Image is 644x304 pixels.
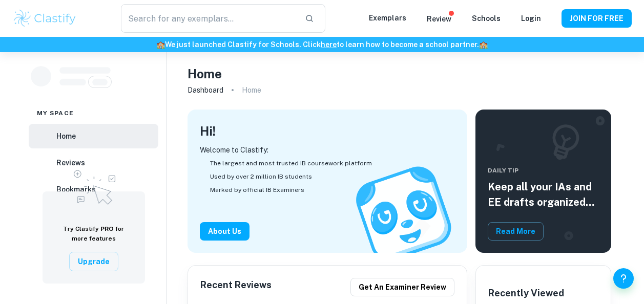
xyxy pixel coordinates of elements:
span: PRO [100,225,114,232]
span: 🏫 [479,40,488,49]
h6: Try Clastify for more features [55,224,133,244]
span: Marked by official IB Examiners [210,185,304,194]
h6: Reviews [56,157,85,168]
p: Home [242,84,261,96]
button: About Us [200,222,250,241]
button: JOIN FOR FREE [562,9,632,28]
h6: Recent Reviews [200,278,272,296]
button: Upgrade [69,252,118,271]
p: Review [427,13,451,25]
button: Get an examiner review [350,278,454,296]
a: here [321,40,337,49]
input: Search for any exemplars... [121,4,296,33]
h6: Home [56,131,76,142]
a: Reviews [29,150,158,175]
h6: Recently Viewed [488,286,564,300]
img: Clastify logo [12,8,77,29]
p: Exemplars [369,12,406,24]
button: Read More [488,222,544,241]
span: Used by over 2 million IB students [210,172,312,181]
span: 🏫 [156,40,165,49]
img: Upgrade to Pro [68,164,119,208]
a: Dashboard [188,83,223,97]
span: My space [37,108,74,118]
span: The largest and most trusted IB coursework platform [210,159,372,168]
span: Daily Tip [488,166,599,175]
a: Schools [472,14,501,23]
p: Welcome to Clastify: [200,144,455,156]
h6: We just launched Clastify for Schools. Click to learn how to become a school partner. [2,39,642,50]
h6: Bookmarks [56,184,96,195]
h4: Hi ! [200,122,216,140]
h4: Home [188,64,222,83]
a: Bookmarks [29,177,158,202]
h5: Keep all your IAs and EE drafts organized and dated [488,179,599,210]
button: Help and Feedback [613,268,634,289]
a: Home [29,124,158,148]
a: Login [521,14,541,23]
